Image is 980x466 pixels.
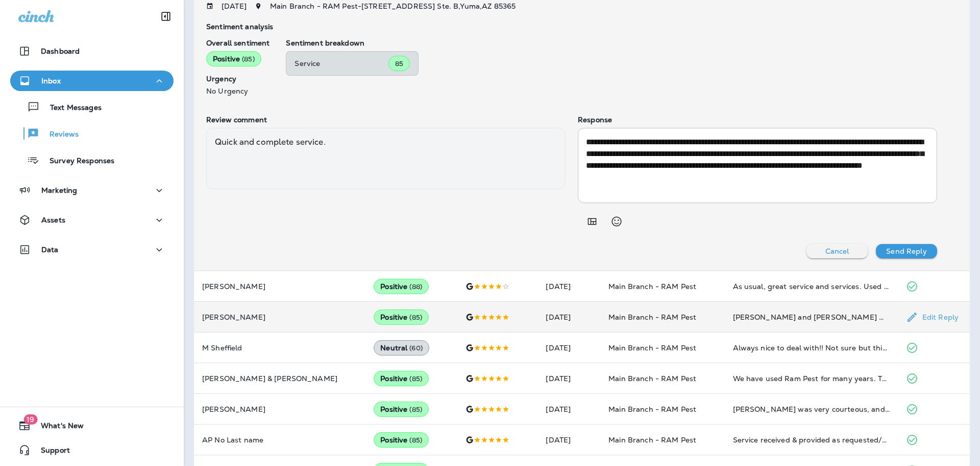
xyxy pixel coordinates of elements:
p: Survey Responses [39,157,114,166]
p: [DATE] [222,2,247,10]
div: Positive [206,51,261,66]
p: [PERSON_NAME] [202,282,357,291]
button: Cancel [806,244,868,258]
div: Neutral [374,340,429,356]
p: Review comment [206,116,566,124]
td: [DATE] [537,332,600,363]
button: Collapse Sidebar [152,6,180,27]
p: Sentiment analysis [206,23,937,31]
p: [PERSON_NAME] [202,405,357,413]
span: ( 88 ) [409,282,422,291]
p: [PERSON_NAME] [202,313,357,321]
div: Positive [374,371,429,386]
p: M Sheffield [202,344,357,352]
td: [DATE] [537,394,600,425]
span: Main Branch - RAM Pest [608,282,696,291]
div: As usual, great service and services. Used them since 2015 and will continue using them as long a... [733,281,890,292]
td: [DATE] [537,302,600,332]
button: Support [10,440,174,460]
span: Main Branch - RAM Pest [608,435,696,445]
p: Cancel [825,247,849,255]
span: ( 85 ) [242,55,255,63]
span: 19 [23,414,37,425]
button: Send Reply [876,244,937,258]
span: Main Branch - RAM Pest [608,405,696,414]
span: ( 85 ) [409,313,422,322]
button: Text Messages [10,96,174,118]
span: ( 60 ) [409,344,423,352]
span: What's New [31,421,84,434]
span: ( 85 ) [409,436,422,445]
button: Survey Responses [10,149,174,171]
p: AP No Last name [202,436,357,444]
td: [DATE] [537,425,600,455]
span: 85 [395,59,403,68]
div: Quick and complete service. [206,128,566,189]
p: [PERSON_NAME] & [PERSON_NAME] [202,374,357,383]
p: No Urgency [206,87,269,95]
div: Always nice to deal with!! Not sure but think sprayed for ants, spiders And other insects [733,343,890,353]
button: Reviews [10,123,174,144]
p: Text Messages [40,103,102,113]
span: Main Branch - RAM Pest [608,374,696,383]
p: Inbox [41,77,61,85]
span: Main Branch - RAM Pest - [STREET_ADDRESS] Ste. B , Yuma , AZ 85365 [270,2,516,11]
span: Main Branch - RAM Pest [608,313,696,322]
span: Support [31,446,70,458]
td: [DATE] [537,271,600,302]
p: Edit Reply [918,313,959,321]
div: Positive [374,402,429,417]
p: Urgency [206,75,269,83]
div: Service received & provided as requested/agreed. Tech was on time, friendly and thorough. [733,435,890,445]
p: Sentiment breakdown [286,39,937,47]
p: Response [578,116,937,124]
button: 19What's New [10,415,174,436]
button: Assets [10,210,174,230]
p: Dashboard [41,47,80,55]
button: Add in a premade template [582,211,602,232]
div: Jose and Juan were very helpful and knowledgeable. They were flexible and helpful with the time c... [733,312,890,322]
span: ( 85 ) [409,405,422,414]
div: Positive [374,279,429,294]
td: [DATE] [537,363,600,394]
button: Inbox [10,71,174,91]
button: Dashboard [10,41,174,61]
button: Marketing [10,180,174,201]
div: Positive [374,432,429,448]
p: Send Reply [886,247,926,255]
p: Marketing [41,186,77,194]
p: Data [41,246,59,254]
button: Select an emoji [606,211,627,232]
p: Assets [41,216,65,224]
span: Main Branch - RAM Pest [608,343,696,352]
div: We have used Ram Pest for many years. They have incredibly professional, knowledgeable and friend... [733,373,890,384]
p: Reviews [39,130,79,140]
p: Overall sentiment [206,39,269,47]
div: Christian was very courteous, and took care of the spraying, particularly paying attention to the... [733,404,890,414]
div: Positive [374,309,429,325]
p: Service [295,59,388,68]
button: Data [10,239,174,260]
span: ( 85 ) [409,374,422,383]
